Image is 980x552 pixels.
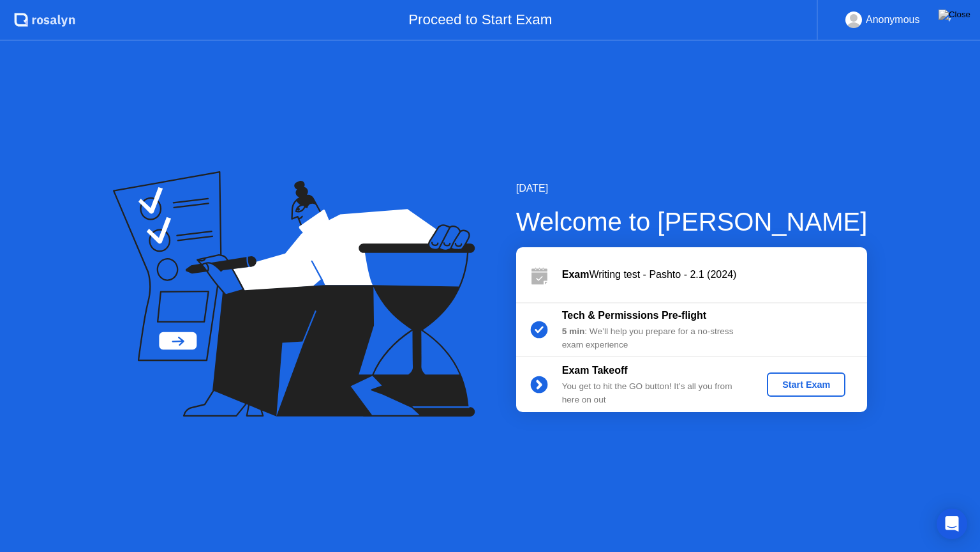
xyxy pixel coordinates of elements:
button: Start Exam [767,372,845,397]
div: You get to hit the GO button! It’s all you from here on out [562,380,746,406]
div: [DATE] [516,181,868,196]
div: Writing test - Pashto - 2.1 (2024) [562,267,867,282]
div: Start Exam [772,379,840,390]
div: Anonymous [866,11,920,28]
div: Welcome to [PERSON_NAME] [516,203,868,241]
div: : We’ll help you prepare for a no-stress exam experience [562,325,746,351]
b: Exam [562,269,590,280]
b: Tech & Permissions Pre-flight [562,310,706,321]
b: Exam Takeoff [562,365,628,376]
div: Open Intercom Messenger [937,509,967,539]
b: 5 min [562,326,585,336]
img: Close [939,10,970,20]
